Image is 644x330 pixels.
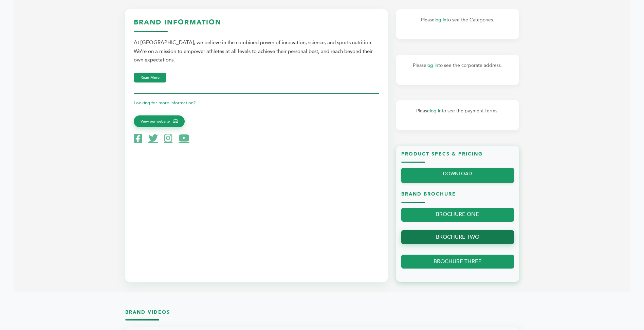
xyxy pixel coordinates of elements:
p: Looking for more information? [134,99,379,107]
a: BROCHURE ONE [401,208,514,222]
a: BROCHURE THREE [401,255,514,269]
h3: Brand Brochure [401,191,514,203]
a: DOWNLOAD [401,168,514,183]
a: log in [430,108,442,114]
h3: Brand Videos [125,309,519,321]
a: log in [435,17,446,23]
a: log in [426,62,438,69]
h3: Brand Information [134,18,379,32]
p: Please to see the corporate address. [403,61,512,70]
a: View our website [134,115,185,128]
p: Please to see the Categories. [403,16,512,24]
button: Read More [134,73,166,82]
a: BROCHURE TWO [401,230,514,244]
h3: Product Specs & Pricing [401,151,514,163]
p: Please to see the payment terms. [403,107,512,115]
span: View our website [141,118,170,125]
div: At [GEOGRAPHIC_DATA], we believe in the combined power of innovation, science, and sports nutriti... [134,38,379,65]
